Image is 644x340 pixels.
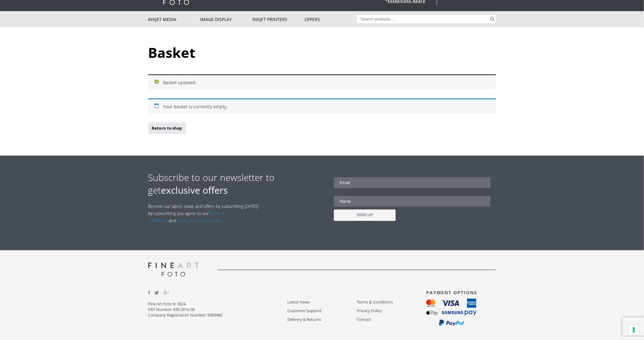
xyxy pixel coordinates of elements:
[357,316,426,323] a: Contact
[305,11,357,28] a: Offers
[154,291,159,295] img: twitter.svg
[148,98,496,114] div: Your basket is currently empty.
[148,43,496,62] h1: Basket
[148,263,199,277] img: logo-grey.svg
[163,290,170,296] img: Google_Plus.svg
[148,74,496,90] div: Basket updated.
[426,290,496,295] h3: PAYMENT OPTIONS
[148,123,186,134] a: Return to shop
[357,307,426,314] a: Privacy Policy
[287,307,357,314] a: Customer Support
[334,196,490,207] input: Name
[357,15,489,23] input: Search products…
[426,299,477,326] img: payment_options.svg
[176,217,223,223] a: Privacy & Cookies Policy.
[148,203,262,224] p: Receive our latest news and offers by subscribing [DATE]! By subscribing you agree to our and
[334,177,490,188] input: Email
[252,11,305,28] a: Inkjet Printers
[161,184,228,196] strong: exclusive offers
[287,299,357,306] a: Latest News
[148,291,150,295] img: facebook.svg
[148,171,322,196] h2: Subscribe to our newsletter to get
[629,325,639,335] button: Your consent preferences for tracking technologies
[489,15,496,23] button: Search
[148,301,287,318] p: Fine Art Foto © 2024 VAT Number: 839 2616 06 Company Registration Number: 5083485
[200,11,252,28] a: Image Display
[357,299,426,306] a: Terms & Conditions
[287,316,357,323] a: Delivery & Returns
[334,209,396,221] input: SIGN UP
[148,11,200,28] a: Inkjet Media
